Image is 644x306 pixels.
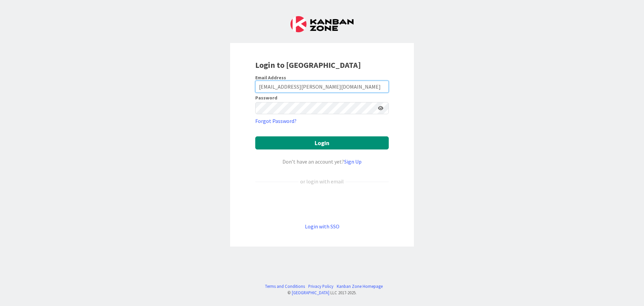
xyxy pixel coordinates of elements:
[255,117,297,125] a: Forgot Password?
[255,136,389,149] button: Login
[299,177,345,185] div: or login with email
[308,283,333,290] a: Privacy Policy
[255,158,389,166] div: Don’t have an account yet?
[344,158,362,165] a: Sign Up
[292,290,329,295] a: [GEOGRAPHIC_DATA]
[262,290,383,296] div: © LLC 2017- 2025 .
[252,196,392,211] iframe: Botão Iniciar sessão com o Google
[337,283,383,290] a: Kanban Zone Homepage
[265,283,305,290] a: Terms and Conditions
[290,16,354,32] img: Kanban Zone
[255,75,286,81] label: Email Address
[255,95,277,100] label: Password
[305,223,339,230] a: Login with SSO
[255,60,361,70] b: Login to [GEOGRAPHIC_DATA]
